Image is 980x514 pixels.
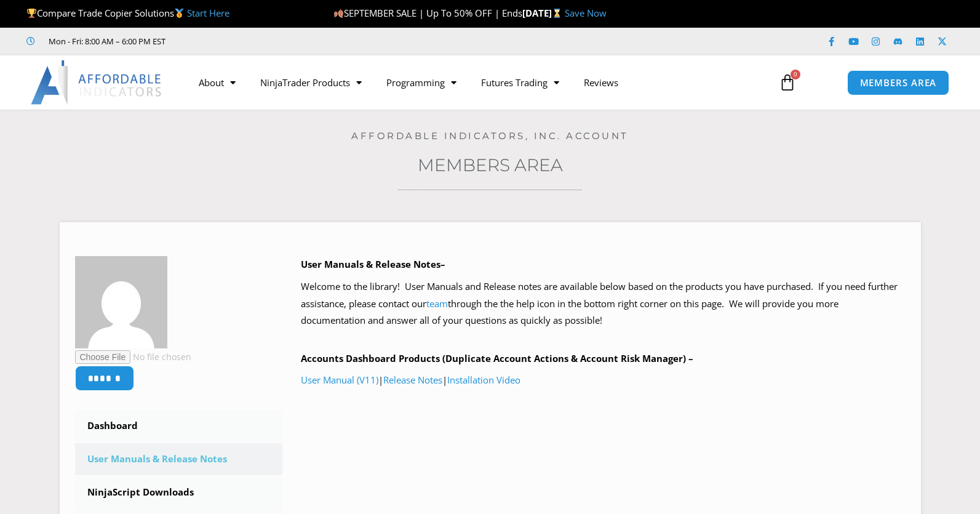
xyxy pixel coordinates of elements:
a: MEMBERS AREA [847,70,950,95]
a: Save Now [565,7,607,19]
a: Reviews [572,68,631,97]
a: Members Area [418,155,563,175]
img: 🍂 [334,9,343,18]
p: | | [301,372,906,389]
a: User Manuals & Release Notes [75,443,283,475]
span: Mon - Fri: 8:00 AM – 6:00 PM EST [46,34,165,49]
a: 0 [760,65,815,100]
img: ⌛ [552,9,562,18]
img: 🏆 [27,9,36,18]
iframe: Customer reviews powered by Trustpilot [183,35,367,47]
b: User Manuals & Release Notes– [301,258,445,270]
a: About [186,68,248,97]
a: Dashboard [75,410,283,442]
a: Release Notes [383,374,442,386]
span: SEPTEMBER SALE | Up To 50% OFF | Ends [333,7,522,19]
a: Programming [374,68,469,97]
b: Accounts Dashboard Products (Duplicate Account Actions & Account Risk Manager) – [301,352,693,364]
a: team [426,297,448,310]
strong: [DATE] [522,7,565,19]
span: 0 [791,70,800,79]
span: Compare Trade Copier Solutions [26,7,229,19]
img: 🥇 [175,9,184,18]
nav: Menu [186,68,765,97]
span: MEMBERS AREA [860,78,937,87]
a: User Manual (V11) [301,374,378,386]
a: Futures Trading [469,68,572,97]
a: Start Here [187,7,229,19]
img: LogoAI | Affordable Indicators – NinjaTrader [31,60,163,105]
a: NinjaTrader Products [248,68,374,97]
img: 2d85284faf95f3e3f400a7c4995839b9dc5cc0fdfe5c4b2aabdf1e81be2d7d28 [75,256,167,348]
a: Affordable Indicators, Inc. Account [351,130,629,142]
a: Installation Video [447,374,520,386]
p: Welcome to the library! User Manuals and Release notes are available below based on the products ... [301,278,906,330]
a: NinjaScript Downloads [75,476,283,508]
